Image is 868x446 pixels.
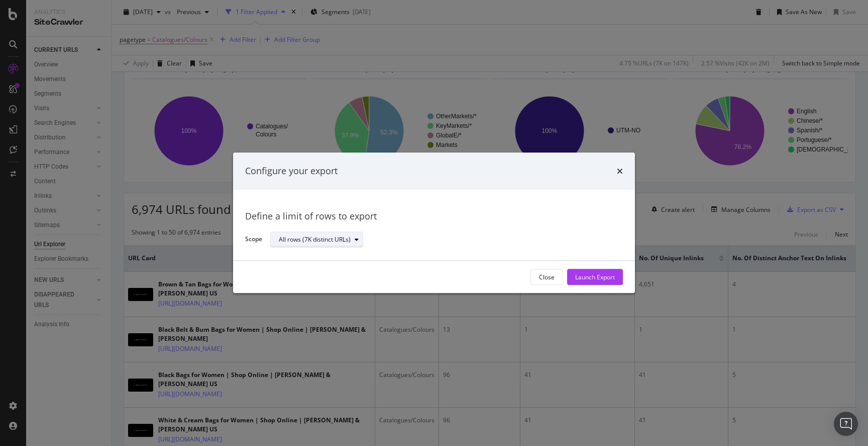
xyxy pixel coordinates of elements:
button: All rows (7K distinct URLs) [270,232,363,248]
div: Open Intercom Messenger [834,412,858,436]
div: Define a limit of rows to export [245,210,623,223]
div: Configure your export [245,165,338,178]
label: Scope [245,235,262,246]
button: Close [530,269,563,285]
div: times [617,165,623,178]
div: All rows (7K distinct URLs) [279,237,351,243]
div: modal [233,153,635,293]
button: Launch Export [567,269,623,285]
div: Launch Export [575,273,615,281]
div: Close [539,273,555,281]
